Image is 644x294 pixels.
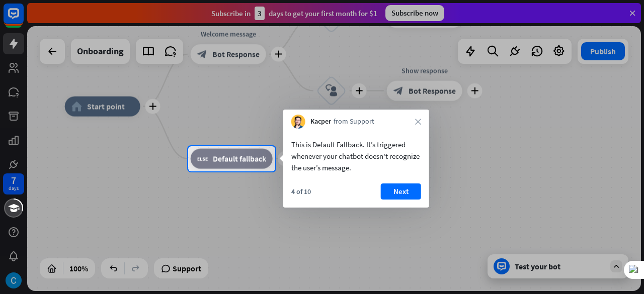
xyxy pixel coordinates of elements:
span: Default fallback [213,154,266,164]
i: block_fallback [197,154,208,164]
button: Next [381,183,421,200]
i: close [415,119,421,125]
span: Kacper [310,117,331,127]
div: 4 of 10 [291,187,311,196]
div: This is Default Fallback. It’s triggered whenever your chatbot doesn't recognize the user’s message. [291,139,421,173]
span: from Support [334,117,374,127]
button: Open LiveChat chat widget [8,4,38,34]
